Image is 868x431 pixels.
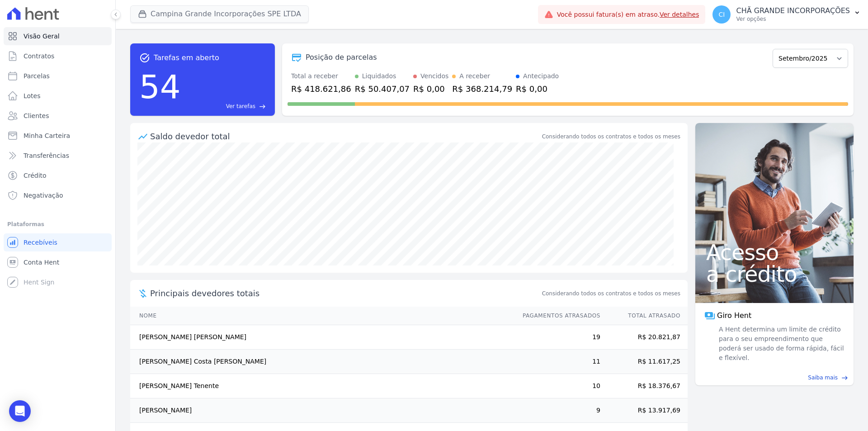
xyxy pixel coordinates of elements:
a: Minha Carteira [4,127,112,145]
div: R$ 50.407,07 [355,83,410,95]
span: Você possui fatura(s) em atraso. [557,10,699,19]
span: Clientes [24,111,49,120]
td: R$ 20.821,87 [601,325,688,350]
td: [PERSON_NAME] [130,398,514,423]
div: Vencidos [420,71,448,81]
div: Antecipado [523,71,559,81]
td: [PERSON_NAME] Costa [PERSON_NAME] [130,350,514,374]
a: Transferências [4,147,112,165]
span: east [841,374,848,381]
a: Saiba mais east [701,374,848,382]
span: Giro Hent [717,310,751,321]
span: Lotes [24,91,41,100]
a: Negativação [4,186,112,204]
button: Campina Grande Incorporações SPE LTDA [130,5,309,23]
a: Lotes [4,87,112,105]
th: Total Atrasado [601,307,688,325]
button: CI CHÃ GRANDE INCORPORAÇÕES Ver opções [705,2,868,27]
div: R$ 368.214,79 [452,83,512,95]
td: [PERSON_NAME] [PERSON_NAME] [130,325,514,350]
td: R$ 13.917,69 [601,398,688,423]
a: Recebíveis [4,233,112,251]
span: Considerando todos os contratos e todos os meses [542,289,680,298]
div: R$ 0,00 [516,83,559,95]
div: Total a receber [291,71,351,81]
span: Crédito [24,171,47,180]
a: Contratos [4,47,112,65]
span: Negativação [24,191,63,200]
div: R$ 418.621,86 [291,83,351,95]
span: task_alt [139,52,150,63]
td: R$ 18.376,67 [601,374,688,398]
td: [PERSON_NAME] Tenente [130,374,514,398]
div: Plataformas [7,219,108,230]
span: Visão Geral [24,32,60,41]
td: R$ 11.617,25 [601,350,688,374]
a: Ver detalhes [660,11,699,18]
td: 11 [514,350,601,374]
span: Saiba mais [808,374,838,382]
span: east [259,103,266,110]
p: CHÃ GRANDE INCORPORAÇÕES [736,6,850,15]
span: CI [719,11,725,18]
span: Conta Hent [24,258,59,267]
div: Liquidados [362,71,396,81]
span: Principais devedores totais [150,287,540,299]
span: a crédito [706,263,843,285]
div: A receber [459,71,490,81]
a: Parcelas [4,67,112,85]
a: Ver tarefas east [184,102,266,110]
a: Conta Hent [4,253,112,271]
a: Crédito [4,166,112,185]
span: Transferências [24,151,69,160]
div: Saldo devedor total [150,130,540,142]
a: Visão Geral [4,27,112,45]
span: Recebíveis [24,238,57,247]
span: Ver tarefas [226,102,255,110]
span: A Hent determina um limite de crédito para o seu empreendimento que poderá ser usado de forma ráp... [717,325,844,363]
th: Nome [130,307,514,325]
td: 19 [514,325,601,350]
div: R$ 0,00 [413,83,448,95]
a: Clientes [4,107,112,125]
span: Minha Carteira [24,131,70,140]
div: Considerando todos os contratos e todos os meses [542,133,680,141]
div: Posição de parcelas [306,52,377,63]
span: Tarefas em aberto [154,52,219,63]
p: Ver opções [736,15,850,23]
span: Contratos [24,52,54,61]
th: Pagamentos Atrasados [514,307,601,325]
span: Parcelas [24,71,50,81]
div: 54 [139,63,181,110]
div: Open Intercom Messenger [9,400,31,422]
span: Acesso [706,242,843,263]
td: 9 [514,398,601,423]
td: 10 [514,374,601,398]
